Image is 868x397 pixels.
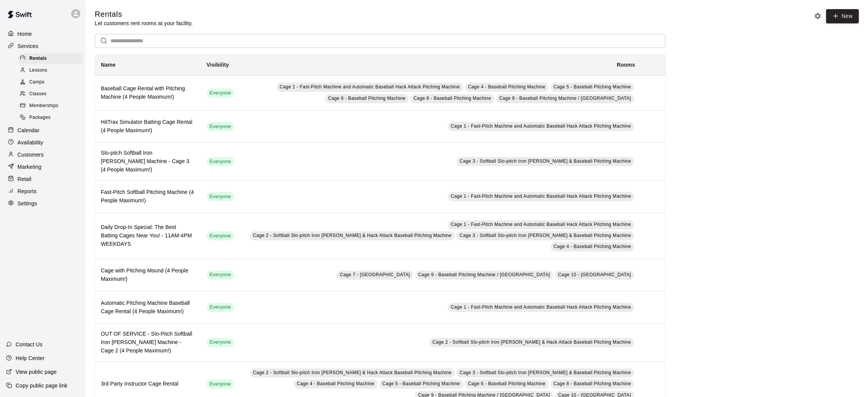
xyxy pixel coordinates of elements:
a: Rentals [18,53,86,64]
p: Marketing [18,163,41,171]
span: Cage 5 - Baseball Pitching Machine [554,84,631,90]
span: Cage 2 - Softball Slo-pitch Iron [PERSON_NAME] & Hack Attack Baseball Pitching Machine [253,233,452,238]
span: Memberships [29,102,58,110]
span: Everyone [207,271,234,279]
span: Cage 6 - Baseball Pitching Machine [468,381,546,386]
span: Everyone [207,90,234,97]
span: Cage 4 - Baseball Pitching Machine [297,381,374,386]
b: Name [101,62,116,68]
span: Cage 1 - Fast-Pitch Machine and Automatic Baseball Hack Attack Pitching Machine [451,194,631,199]
p: Availability [18,139,43,146]
div: This service is visible to all of your customers [207,231,234,240]
p: Help Center [16,354,45,362]
p: Home [18,30,32,38]
span: Cage 1 - Fast-Pitch Machine and Automatic Baseball Hack Attack Pitching Machine [280,84,460,90]
span: Camps [29,78,45,86]
div: Memberships [18,101,83,111]
span: Cage 3 - Softball Slo-pitch Iron [PERSON_NAME] & Baseball Pitching Machine [460,233,631,238]
div: Rentals [18,53,83,64]
h6: OUT OF SERVICE - Slo-Pitch Softball Iron [PERSON_NAME] Machine - Cage 2 (4 People Maximum!) [101,330,194,355]
h6: Baseball Cage Rental with Pitching Machine (4 People Maximum!) [101,85,194,101]
span: Cage 8 - Baseball Pitching Machine [414,96,491,101]
p: Let customers rent rooms at your facility. [95,19,193,27]
span: Cage 2 - Softball Slo-pitch Iron [PERSON_NAME] & Hack Attack Baseball Pitching Machine [253,370,452,375]
span: Cage 4 - Baseball Pitching Machine [554,244,631,249]
span: Packages [29,114,51,122]
a: Availability [6,137,80,148]
a: Retail [6,173,80,185]
span: Cage 3 - Softball Slo-pitch Iron [PERSON_NAME] & Baseball Pitching Machine [460,158,631,164]
span: Cage 9 - Baseball Pitching Machine / [GEOGRAPHIC_DATA] [499,96,631,101]
h6: Slo-pitch Softball Iron [PERSON_NAME] Machine - Cage 3 (4 People Maximum!) [101,149,194,174]
div: This service is visible to all of your customers [207,88,234,98]
span: Cage 2 - Softball Slo-pitch Iron [PERSON_NAME] & Hack Attack Baseball Pitching Machine [432,339,631,345]
h5: Rentals [95,9,193,19]
span: Everyone [207,381,234,388]
div: This service is visible to all of your customers [207,379,234,389]
h6: Fast-Pitch Softball Pitching Machine (4 People Maximum!) [101,188,194,205]
p: Customers [18,151,44,158]
button: Rental settings [812,10,823,22]
span: Cage 1 - Fast-Pitch Machine and Automatic Baseball Hack Attack Pitching Machine [451,304,631,310]
div: Classes [18,89,83,99]
a: Memberships [18,100,86,112]
h6: 3rd Party Instructor Cage Rental [101,380,194,388]
p: Services [18,42,38,50]
div: Lessons [18,65,83,76]
span: Cage 1 - Fast-Pitch Machine and Automatic Baseball Hack Attack Pitching Machine [451,123,631,129]
div: Camps [18,77,83,88]
span: Everyone [207,193,234,200]
h6: Daily Drop-In Special: The Best Batting Cages Near You! - 11AM-4PM WEEKDAYS [101,223,194,248]
span: Cage 3 - Softball Slo-pitch Iron [PERSON_NAME] & Baseball Pitching Machine [460,370,631,375]
p: View public page [16,368,57,376]
span: Rentals [29,55,47,62]
span: Cage 7 - [GEOGRAPHIC_DATA] [340,272,410,277]
span: Cage 9 - Baseball Pitching Machine / [GEOGRAPHIC_DATA] [418,272,550,277]
a: Lessons [18,64,86,76]
h6: HitTrax Simulator Batting Cage Rental (4 People Maximum!) [101,118,194,135]
span: Everyone [207,339,234,346]
span: Cage 1 - Fast-Pitch Machine and Automatic Baseball Hack Attack Pitching Machine [451,222,631,227]
span: Cage 6 - Baseball Pitching Machine [328,96,406,101]
a: Marketing [6,161,80,173]
a: Calendar [6,125,80,136]
p: Reports [18,187,37,195]
span: Everyone [207,304,234,311]
span: Lessons [29,67,48,74]
div: This service is visible to all of your customers [207,338,234,347]
span: Everyone [207,158,234,165]
h6: Cage with Pitching Mound (4 People Maximum!) [101,267,194,283]
span: Cage 8 - Baseball Pitching Machine [554,381,631,386]
span: Cage 4 - Baseball Pitching Machine [468,84,546,90]
p: Contact Us [16,341,43,348]
a: Camps [18,77,86,88]
p: Copy public page link [16,382,67,389]
div: This service is visible to all of your customers [207,271,234,280]
h6: Automatic Pitching Machine Baseball Cage Rental (4 People Maximum!) [101,299,194,316]
div: This service is visible to all of your customers [207,157,234,166]
a: New [826,9,859,23]
a: Customers [6,149,80,160]
span: Everyone [207,232,234,240]
a: Classes [18,88,86,100]
div: This service is visible to all of your customers [207,122,234,131]
a: Settings [6,198,80,209]
a: Reports [6,186,80,197]
a: Home [6,28,80,40]
a: Services [6,40,80,52]
b: Rooms [617,62,635,68]
b: Visibility [207,62,229,68]
p: Retail [18,175,32,183]
div: This service is visible to all of your customers [207,303,234,312]
div: This service is visible to all of your customers [207,192,234,201]
span: Classes [29,90,46,98]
